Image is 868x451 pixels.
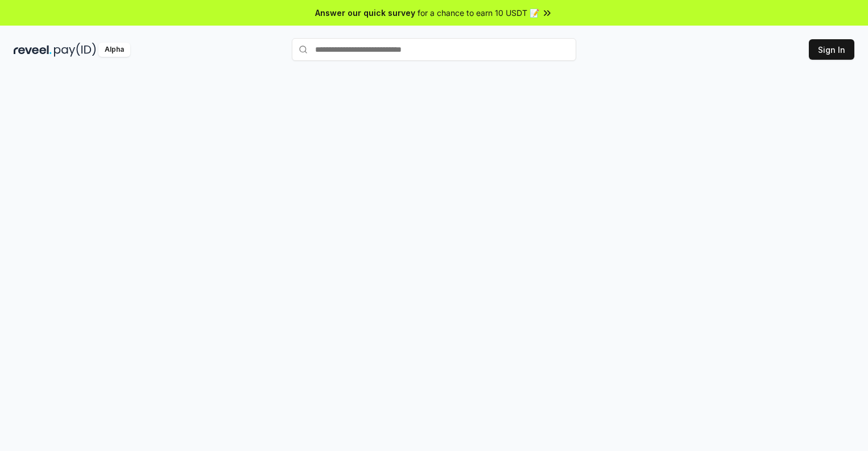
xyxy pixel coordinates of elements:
[98,43,130,57] div: Alpha
[809,39,854,60] button: Sign In
[54,43,96,57] img: pay_id
[418,7,539,19] span: for a chance to earn 10 USDT 📝
[315,7,415,19] span: Answer our quick survey
[14,43,52,57] img: reveel_dark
